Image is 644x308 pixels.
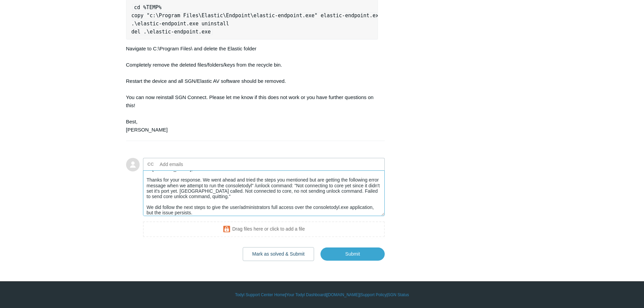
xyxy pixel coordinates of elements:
[388,292,409,298] a: SGN Status
[243,247,314,261] button: Mark as solved & Submit
[126,292,518,298] div: | | | |
[327,292,359,298] a: [DOMAIN_NAME]
[157,159,230,169] input: Add emails
[143,170,385,216] textarea: Add your reply
[286,292,326,298] a: Your Todyl Dashboard
[235,292,285,298] a: Todyl Support Center Home
[320,247,385,260] input: Submit
[360,292,386,298] a: Support Policy
[147,159,154,169] label: CC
